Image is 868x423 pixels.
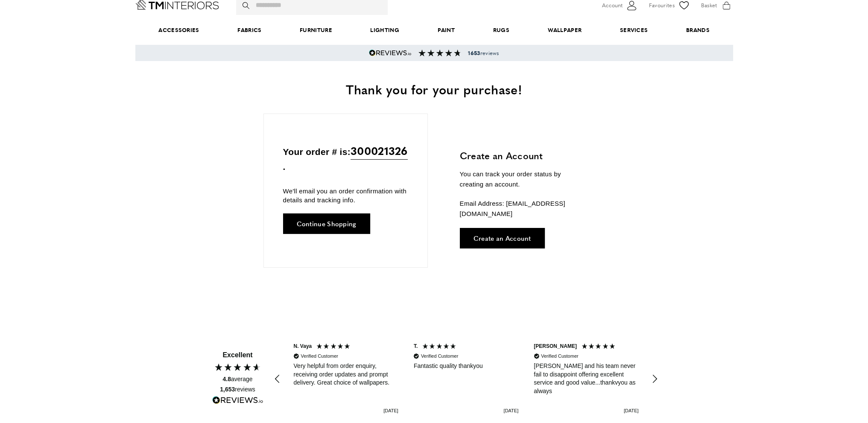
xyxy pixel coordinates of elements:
[383,408,398,414] div: [DATE]
[414,362,518,370] div: Fantastic quality thankyou
[649,1,675,10] span: Favourites
[286,338,406,420] div: N. Vaya Verified CustomerVery helpful from order enquiry, receiving order updates and prompt deli...
[526,338,646,420] div: [PERSON_NAME] Verified Customer[PERSON_NAME] and his team never fail to disappoint offering excel...
[581,343,618,352] div: 5 Stars
[351,17,418,43] a: Lighting
[283,213,370,234] a: Continue Shopping
[541,353,578,359] div: Verified Customer
[316,343,353,352] div: 5 Stars
[369,50,412,56] img: Reviews.io 5 stars
[268,369,288,389] div: REVIEWS.io Carousel Scroll Left
[460,169,586,190] p: You can track your order status by creating an account.
[418,17,474,43] a: Paint
[212,396,263,407] a: Read more reviews on REVIEWS.io
[139,17,218,43] span: Accessories
[624,408,639,414] div: [DATE]
[468,49,480,57] strong: 1653
[601,17,667,43] a: Services
[222,375,252,384] div: average
[474,17,529,43] a: Rugs
[346,80,522,98] span: Thank you for your purchase!
[421,353,458,359] div: Verified Customer
[220,385,255,394] div: reviews
[460,149,586,162] h3: Create an Account
[283,187,408,204] p: We'll email you an order confirmation with details and tracking info.
[218,17,281,43] a: Fabrics
[418,50,461,56] img: Reviews section
[414,343,418,350] div: T.
[293,362,398,387] div: Very helpful from order enquiry, receiving order updates and prompt delivery. Great choice of wal...
[222,350,252,360] div: Excellent
[293,343,312,350] div: N. Vaya
[351,142,408,160] span: 300021326
[422,343,459,352] div: 5 Stars
[283,142,408,174] p: Your order # is: .
[301,353,338,359] div: Verified Customer
[534,362,638,395] div: [PERSON_NAME] and his team never fail to disappoint offering excellent service and good value...t...
[473,235,531,241] span: Create an Account
[503,408,518,414] div: [DATE]
[460,198,586,219] p: Email Address: [EMAIL_ADDRESS][DOMAIN_NAME]
[297,220,357,227] span: Continue Shopping
[468,50,499,56] span: reviews
[222,376,231,382] span: 4.8
[602,1,623,10] span: Account
[406,338,526,420] div: T. Verified CustomerFantastic quality thankyou[DATE]
[281,17,351,43] a: Furniture
[534,343,577,350] div: [PERSON_NAME]
[220,386,235,393] span: 1,653
[644,369,665,389] div: REVIEWS.io Carousel Scroll Right
[214,362,262,372] div: 4.80 Stars
[529,17,601,43] a: Wallpaper
[667,17,728,43] a: Brands
[460,228,545,248] a: Create an Account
